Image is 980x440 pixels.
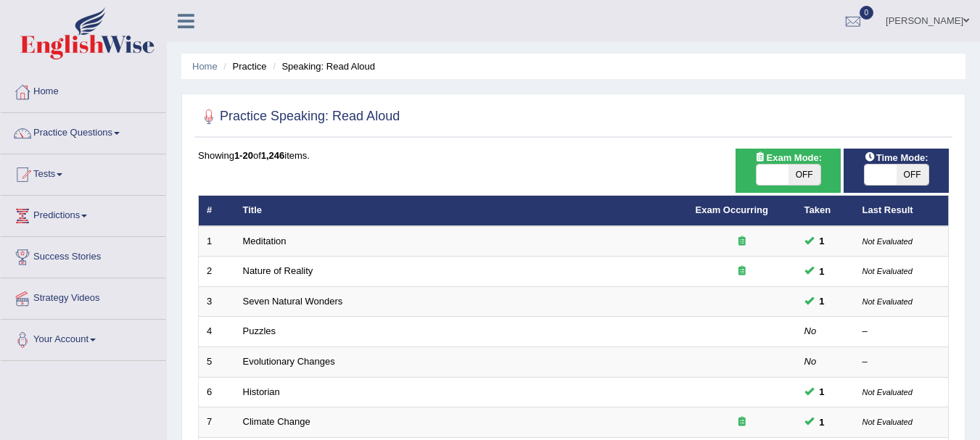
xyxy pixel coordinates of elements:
span: Time Mode: [859,150,934,165]
span: You can still take this question [814,415,831,430]
a: Home [192,61,218,72]
th: Title [235,196,688,226]
small: Not Evaluated [862,388,913,397]
span: You can still take this question [814,233,831,249]
td: 3 [199,286,235,317]
span: You can still take this question [814,384,831,399]
span: 0 [860,6,874,20]
a: Predictions [1,196,166,232]
a: Success Stories [1,237,166,273]
a: Seven Natural Wonders [243,296,343,307]
span: You can still take this question [814,294,831,309]
small: Not Evaluated [862,297,913,306]
th: # [199,196,235,226]
td: 7 [199,407,235,438]
a: Practice Questions [1,113,166,149]
td: 5 [199,347,235,378]
td: 1 [199,226,235,257]
td: 4 [199,317,235,347]
th: Last Result [855,196,949,226]
div: Showing of items. [198,149,949,162]
span: OFF [788,165,820,185]
th: Taken [796,196,855,226]
div: Show exams occurring in exams [736,149,841,193]
li: Speaking: Read Aloud [269,59,375,73]
a: Tests [1,154,166,191]
small: Not Evaluated [862,267,913,275]
td: 2 [199,257,235,287]
a: Puzzles [243,325,276,336]
a: Meditation [243,236,287,246]
em: No [804,356,817,367]
div: Exam occurring question [696,265,788,278]
a: Evolutionary Changes [243,356,335,367]
em: No [804,325,817,336]
div: Exam occurring question [696,415,788,429]
div: – [862,325,941,339]
a: Your Account [1,320,166,356]
div: Exam occurring question [696,235,788,249]
a: Nature of Reality [243,265,313,276]
a: Home [1,72,166,108]
b: 1,246 [261,150,285,161]
li: Practice [220,59,266,73]
a: Historian [243,386,280,397]
a: Climate Change [243,416,310,427]
h2: Practice Speaking: Read Aloud [198,106,400,128]
small: Not Evaluated [862,237,913,246]
span: You can still take this question [814,264,831,279]
td: 6 [199,377,235,407]
small: Not Evaluated [862,418,913,426]
span: OFF [897,165,928,185]
a: Exam Occurring [696,204,768,215]
div: – [862,355,941,369]
b: 1-20 [234,150,253,161]
a: Strategy Videos [1,278,166,315]
span: Exam Mode: [749,150,827,165]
